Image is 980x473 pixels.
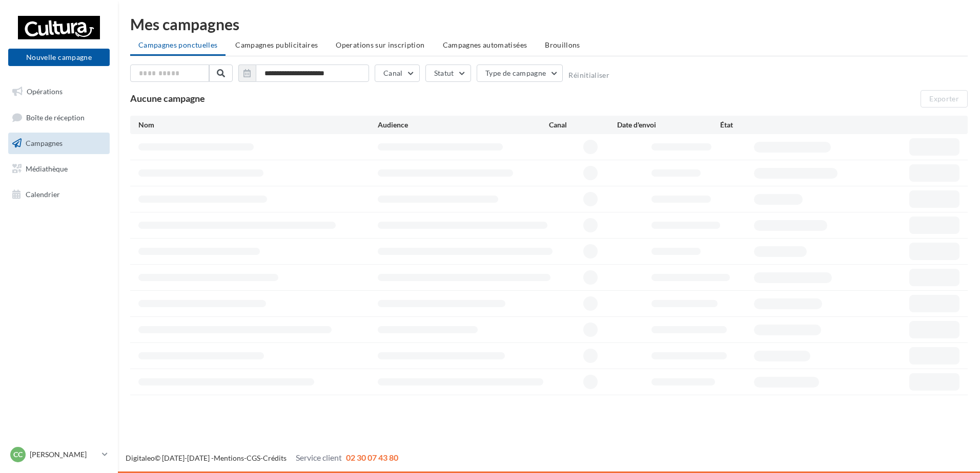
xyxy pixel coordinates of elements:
a: Campagnes [6,133,112,154]
a: Opérations [6,81,112,102]
span: 02 30 07 43 80 [346,453,398,462]
span: Boîte de réception [26,113,85,121]
button: Exporter [921,90,968,107]
span: Calendrier [26,189,60,198]
span: Opérations [27,87,63,96]
button: Canal [375,64,420,82]
a: CGS [247,454,260,462]
a: Crédits [263,454,287,462]
a: Mentions [214,454,244,462]
div: Mes campagnes [130,16,968,32]
a: Calendrier [6,184,112,205]
span: Cc [13,449,23,460]
button: Réinitialiser [568,71,609,79]
span: Operations sur inscription [336,40,424,49]
span: Campagnes automatisées [443,40,527,49]
button: Type de campagne [477,64,563,82]
span: Campagnes publicitaires [235,40,318,49]
span: Service client [296,453,342,462]
a: Cc [PERSON_NAME] [8,445,110,464]
div: Audience [378,120,549,130]
button: Statut [425,64,471,82]
a: Digitaleo [126,454,155,462]
p: [PERSON_NAME] [30,449,98,460]
div: Date d'envoi [617,120,720,130]
a: Médiathèque [6,158,112,180]
span: Médiathèque [26,164,68,173]
span: Campagnes [26,139,63,147]
span: Brouillons [545,40,580,49]
button: Nouvelle campagne [8,49,110,66]
span: © [DATE]-[DATE] - - - [126,454,398,462]
div: Canal [549,120,617,130]
div: Nom [138,120,378,130]
div: État [720,120,823,130]
span: Aucune campagne [130,93,205,104]
a: Boîte de réception [6,106,112,128]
